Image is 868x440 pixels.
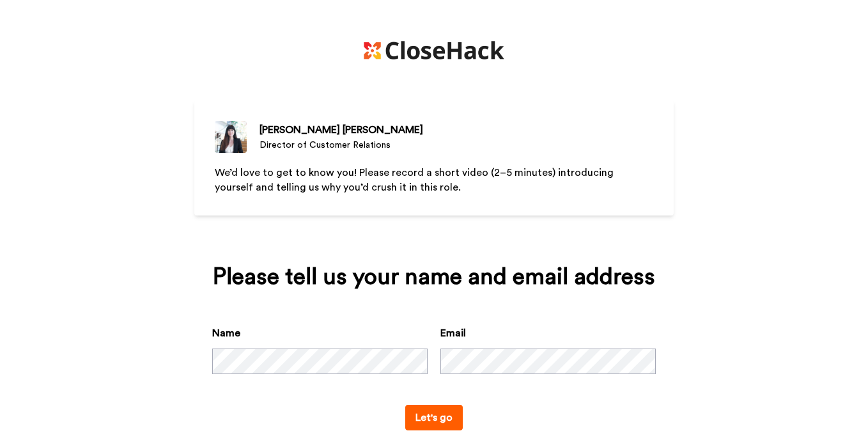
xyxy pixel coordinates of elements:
button: Let's go [405,405,463,430]
div: [PERSON_NAME] [PERSON_NAME] [260,122,423,137]
div: Director of Customer Relations [260,139,423,152]
label: Name [212,326,240,341]
img: https://cdn.bonjoro.com/media/8ef20797-8052-423f-a066-3a70dff60c56/6f41e73b-fbe8-40a5-8aec-628176... [364,41,504,59]
span: We’d love to get to know you! Please record a short video (2–5 minutes) introducing yourself and ... [215,168,616,192]
div: Please tell us your name and email address [212,264,656,290]
img: Director of Customer Relations [215,121,247,153]
label: Email [440,326,466,341]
